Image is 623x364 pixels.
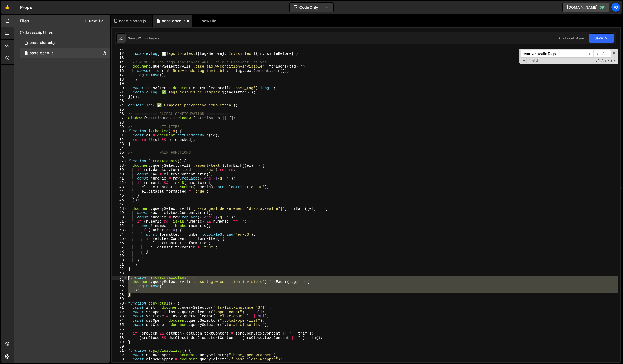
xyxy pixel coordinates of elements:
div: 44 [112,189,127,194]
div: 37 [112,159,127,164]
div: 70 [112,301,127,306]
div: Propel [20,4,33,10]
div: 40 [112,172,127,177]
div: 71 [112,306,127,310]
span: Toggle Replace mode [521,58,527,63]
div: 72 [112,310,127,314]
div: 68 [112,293,127,297]
div: 47 [112,202,127,207]
div: base-open.js [30,51,54,56]
div: 55 [112,237,127,241]
div: 24 [112,103,127,108]
div: 15 [112,64,127,69]
span: Search In Selection [613,58,616,63]
div: 73 [112,314,127,319]
a: 🤙 [1,1,14,14]
div: 49 [112,211,127,215]
div: 50 [112,215,127,220]
div: 82 [112,353,127,357]
div: 39 [112,168,127,172]
div: 38 [112,164,127,168]
div: 14 [112,60,127,65]
div: 78 [112,336,127,340]
div: 16 [112,69,127,73]
span: ​ [593,50,601,58]
div: 56 [112,241,127,246]
div: 52 [112,224,127,228]
div: 17111/47186.js [20,48,110,58]
div: 83 [112,357,127,362]
div: 36 [112,155,127,159]
div: Saved [128,36,160,40]
h2: Files [20,18,30,24]
div: 77 [112,331,127,336]
div: 18 [112,77,127,82]
div: 69 [112,297,127,301]
div: 12 [112,52,127,56]
div: 21 [112,90,127,95]
button: Save [589,33,614,43]
div: 76 [112,327,127,332]
div: 41 [112,176,127,181]
div: 25 [112,108,127,112]
span: CaseSensitive Search [601,58,606,63]
div: 28 [112,121,127,125]
div: 45 [112,194,127,198]
div: 63 [112,271,127,276]
div: 17 [112,73,127,77]
div: 51 [112,219,127,224]
div: Prod is out of sync [559,36,586,40]
div: 17111/47461.js [20,38,110,48]
a: fo [611,3,620,12]
div: 35 [112,151,127,155]
div: 33 [112,142,127,146]
div: 79 [112,340,127,344]
div: 13 [112,56,127,60]
span: Whole Word Search [607,58,612,63]
div: 43 [112,185,127,189]
div: 65 [112,280,127,284]
span: RegExp Search [595,58,600,63]
div: 31 [112,133,127,138]
a: [DOMAIN_NAME] [562,3,609,12]
div: 54 [112,232,127,237]
div: 30 [112,129,127,134]
div: 80 [112,344,127,349]
div: 46 [112,198,127,202]
div: 23 [112,99,127,103]
div: 48 [112,207,127,211]
div: 67 [112,288,127,293]
div: 26 [112,112,127,116]
div: base-closed.js [30,40,56,45]
div: 22 [112,95,127,99]
button: Code Only [290,3,333,12]
div: 60 [112,258,127,263]
div: 74 [112,319,127,323]
button: New File [84,19,103,23]
div: 11 [112,47,127,52]
div: 27 [112,116,127,121]
div: 19 [112,82,127,86]
div: 32 [112,138,127,142]
span: 1 of 4 [527,59,540,63]
div: base-open.js [162,18,186,23]
div: 34 [112,146,127,151]
div: 20 [112,86,127,91]
span: 1 [25,52,28,56]
div: 59 [112,254,127,258]
div: 57 [112,245,127,250]
div: New File [196,18,218,23]
div: base-closed.js [119,18,146,23]
div: 64 [112,276,127,280]
div: 66 [112,284,127,289]
div: 81 [112,349,127,353]
div: Javascript files [14,27,110,38]
input: Search for [521,50,586,58]
div: 29 [112,125,127,129]
div: 42 minutes ago [137,36,160,40]
div: 75 [112,323,127,327]
div: 62 [112,267,127,271]
div: 42 [112,181,127,185]
div: 58 [112,250,127,254]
